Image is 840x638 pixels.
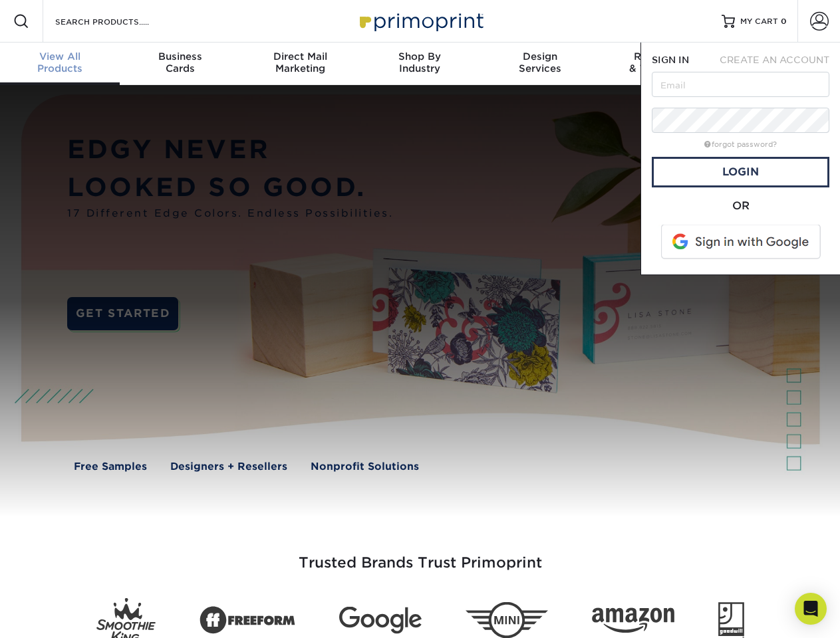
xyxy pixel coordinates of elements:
[600,51,720,74] div: & Templates
[652,72,829,97] input: Email
[718,602,744,638] img: Goodwill
[120,51,239,62] span: Business
[781,17,787,26] span: 0
[652,198,829,214] div: OR
[120,43,239,85] a: BusinessCards
[704,140,777,149] a: forgot password?
[600,51,720,62] span: Resources
[339,607,422,634] img: Google
[240,51,360,62] span: Direct Mail
[592,608,674,633] img: Amazon
[480,51,600,74] div: Services
[652,157,829,187] a: Login
[720,54,829,65] span: CREATE AN ACCOUNT
[480,43,600,85] a: DesignServices
[120,51,239,74] div: Cards
[480,51,600,62] span: Design
[795,593,827,625] div: Open Intercom Messenger
[740,16,778,27] span: MY CART
[54,13,184,29] input: SEARCH PRODUCTS.....
[360,51,480,74] div: Industry
[360,43,480,85] a: Shop ByIndustry
[354,7,487,35] img: Primoprint
[240,51,360,74] div: Marketing
[600,43,720,85] a: Resources& Templates
[31,522,809,587] h3: Trusted Brands Trust Primoprint
[360,51,480,62] span: Shop By
[652,54,689,65] span: SIGN IN
[240,43,360,85] a: Direct MailMarketing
